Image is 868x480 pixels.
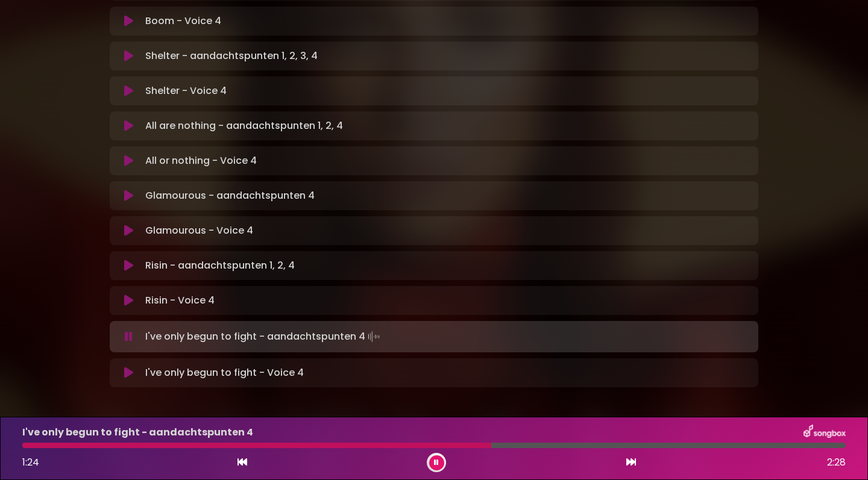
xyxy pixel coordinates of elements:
p: Boom - Voice 4 [145,14,221,28]
p: I've only begun to fight - Voice 4 [145,366,304,380]
p: I've only begun to fight - aandachtspunten 4 [145,328,382,345]
img: songbox-logo-white.png [804,425,846,440]
img: waveform4.gif [365,328,382,345]
p: Glamourous - Voice 4 [145,223,253,238]
p: I've only begun to fight - aandachtspunten 4 [22,425,253,440]
p: All are nothing - aandachtspunten 1, 2, 4 [145,119,343,133]
p: Risin - aandachtspunten 1, 2, 4 [145,258,295,273]
p: All or nothing - Voice 4 [145,154,257,168]
p: Shelter - aandachtspunten 1, 2, 3, 4 [145,49,318,63]
p: Shelter - Voice 4 [145,84,227,98]
p: Glamourous - aandachtspunten 4 [145,189,315,203]
p: Risin - Voice 4 [145,293,215,308]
